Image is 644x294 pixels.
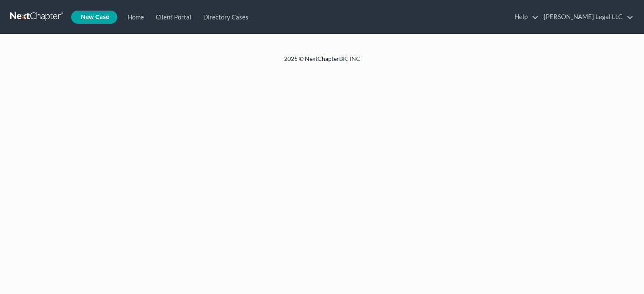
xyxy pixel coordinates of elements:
a: Directory Cases [196,9,253,25]
a: Home [120,9,148,25]
new-legal-case-button: New Case [71,11,117,24]
div: 2025 © NextChapterBK, INC [81,55,564,70]
a: Help [510,9,539,25]
a: [PERSON_NAME] Legal LLC [539,9,633,25]
a: Client Portal [148,9,196,25]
